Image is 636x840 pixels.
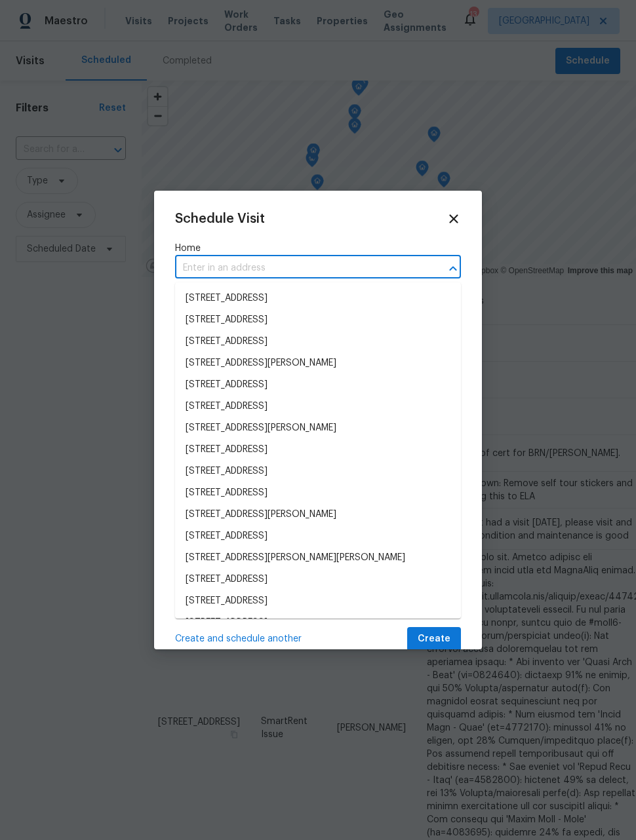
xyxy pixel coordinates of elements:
[175,461,461,482] li: [STREET_ADDRESS]
[444,259,462,278] button: Close
[175,632,302,645] span: Create and schedule another
[175,612,461,634] li: [STREET_ADDRESS]
[175,309,461,331] li: [STREET_ADDRESS]
[175,482,461,504] li: [STREET_ADDRESS]
[175,212,265,225] span: Schedule Visit
[175,504,461,525] li: [STREET_ADDRESS][PERSON_NAME]
[447,212,461,226] span: Close
[175,590,461,612] li: [STREET_ADDRESS]
[175,258,424,278] input: Enter in an address
[175,396,461,417] li: [STREET_ADDRESS]
[175,331,461,353] li: [STREET_ADDRESS]
[175,242,461,255] label: Home
[175,417,461,439] li: [STREET_ADDRESS][PERSON_NAME]
[175,374,461,396] li: [STREET_ADDRESS]
[175,439,461,461] li: [STREET_ADDRESS]
[175,353,461,374] li: [STREET_ADDRESS][PERSON_NAME]
[175,288,461,309] li: [STREET_ADDRESS]
[407,627,461,651] button: Create
[175,525,461,547] li: [STREET_ADDRESS]
[175,547,461,569] li: [STREET_ADDRESS][PERSON_NAME][PERSON_NAME]
[175,569,461,590] li: [STREET_ADDRESS]
[418,631,450,647] span: Create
